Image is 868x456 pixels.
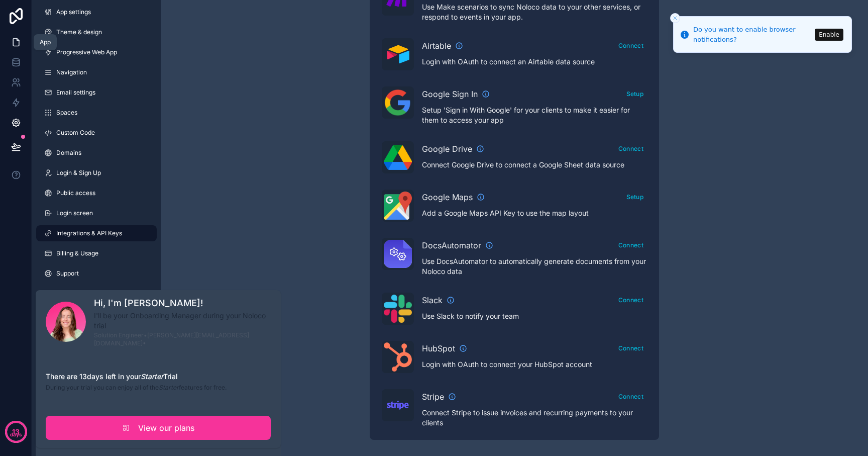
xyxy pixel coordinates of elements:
[36,165,157,181] a: Login & Sign Up
[422,208,647,218] p: Add a Google Maps API Key to use the map layout
[422,239,481,251] span: DocsAutomator
[36,105,157,121] a: Spaces
[36,125,157,141] a: Custom Code
[94,331,249,347] span: • [PERSON_NAME][EMAIL_ADDRESS][DOMAIN_NAME] •
[141,372,163,381] em: Starter
[384,45,412,64] img: Airtable
[815,29,843,41] button: Enable
[384,88,412,117] img: Google Sign In
[36,24,157,40] a: Theme & design
[56,189,95,197] span: Public access
[615,38,647,53] button: Connect
[36,245,157,261] a: Billing & Usage
[46,372,271,382] h3: There are 13 days left in your Trial
[46,384,271,392] p: During your trial you can enjoy all of the features for free.
[56,88,95,97] span: Email settings
[615,342,647,352] a: Connect
[56,129,95,137] span: Custom Code
[422,2,647,22] p: Use Make scenarios to sync Noloco data to your other services, or respond to events in your app.
[615,293,647,307] button: Connect
[384,192,412,220] img: Google Maps
[615,341,647,355] button: Connect
[422,105,647,125] p: Setup 'Sign in With Google' for your clients to make it easier for them to access your app
[384,399,412,412] img: Stripe
[422,311,647,321] p: Use Slack to notify your team
[10,431,22,439] p: days
[36,4,157,20] a: App settings
[56,229,122,237] span: Integrations & API Keys
[615,143,647,153] a: Connect
[159,384,179,391] em: Starter
[56,8,91,16] span: App settings
[623,88,647,98] a: Setup
[94,296,271,310] h1: Hi, I'm [PERSON_NAME]!
[384,240,412,268] img: DocsAutomator
[12,427,20,437] p: 13
[615,239,647,249] a: Connect
[384,295,412,323] img: Slack
[693,25,812,44] div: Do you want to enable browser notifications?
[422,294,443,306] span: Slack
[422,408,647,428] p: Connect Stripe to issue invoices and recurring payments to your clients
[56,249,98,257] span: Billing & Usage
[36,225,157,241] a: Integrations & API Keys
[94,311,271,331] p: I'll be your Onboarding Manager during your Noloco trial
[422,160,647,170] p: Connect Google Drive to connect a Google Sheet data source
[36,145,157,161] a: Domains
[94,331,144,339] span: Solution Engineer
[56,68,87,76] span: Navigation
[36,44,157,60] a: Progressive Web App
[615,389,647,404] button: Connect
[422,359,647,370] p: Login with OAuth to connect your HubSpot account
[36,64,157,80] a: Navigation
[56,209,93,217] span: Login screen
[36,185,157,201] a: Public access
[384,145,412,170] img: Google Drive
[422,191,473,203] span: Google Maps
[615,238,647,252] button: Connect
[422,342,455,354] span: HubSpot
[56,48,117,56] span: Progressive Web App
[40,38,51,46] div: App
[138,422,194,434] span: View our plans
[56,149,81,157] span: Domains
[422,143,472,155] span: Google Drive
[36,84,157,101] a: Email settings
[384,342,412,372] img: HubSpot
[56,269,79,278] span: Support
[36,205,157,221] a: Login screen
[422,57,647,67] p: Login with OAuth to connect an Airtable data source
[56,169,101,177] span: Login & Sign Up
[36,265,157,282] a: Support
[422,256,647,277] p: Use DocsAutomator to automatically generate documents from your Noloco data
[615,141,647,156] button: Connect
[615,391,647,401] a: Connect
[623,86,647,101] button: Setup
[623,190,647,204] button: Setup
[670,13,680,23] button: Close toast
[46,416,271,440] a: View our plans
[623,191,647,201] a: Setup
[422,391,444,403] span: Stripe
[422,88,478,100] span: Google Sign In
[422,40,451,52] span: Airtable
[56,109,77,117] span: Spaces
[615,294,647,304] a: Connect
[56,28,102,36] span: Theme & design
[615,40,647,50] a: Connect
